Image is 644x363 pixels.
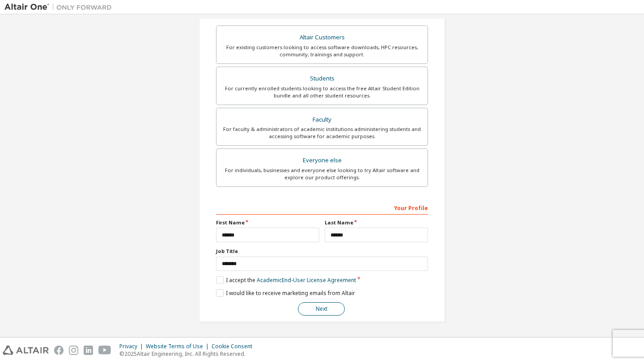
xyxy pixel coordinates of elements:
div: For faculty & administrators of academic institutions administering students and accessing softwa... [222,126,422,140]
div: For currently enrolled students looking to access the free Altair Student Edition bundle and all ... [222,85,422,99]
div: Cookie Consent [212,343,258,350]
label: Job Title [216,248,428,255]
label: I accept the [216,276,356,284]
div: Privacy [119,343,146,350]
div: Students [222,72,422,85]
div: Everyone else [222,154,422,167]
img: altair_logo.svg [3,346,49,355]
div: Altair Customers [222,31,422,44]
label: First Name [216,219,319,226]
button: Next [298,302,345,316]
label: Last Name [325,219,428,226]
div: Faculty [222,114,422,126]
img: linkedin.svg [84,346,93,355]
div: Website Terms of Use [146,343,212,350]
label: I would like to receive marketing emails from Altair [216,289,355,297]
div: Your Profile [216,200,428,215]
div: For individuals, businesses and everyone else looking to try Altair software and explore our prod... [222,167,422,181]
img: youtube.svg [98,346,111,355]
img: Altair One [4,3,116,12]
img: facebook.svg [54,346,64,355]
img: instagram.svg [69,346,78,355]
div: For existing customers looking to access software downloads, HPC resources, community, trainings ... [222,44,422,58]
p: © 2025 Altair Engineering, Inc. All Rights Reserved. [119,350,258,358]
a: Academic End-User License Agreement [257,276,356,284]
